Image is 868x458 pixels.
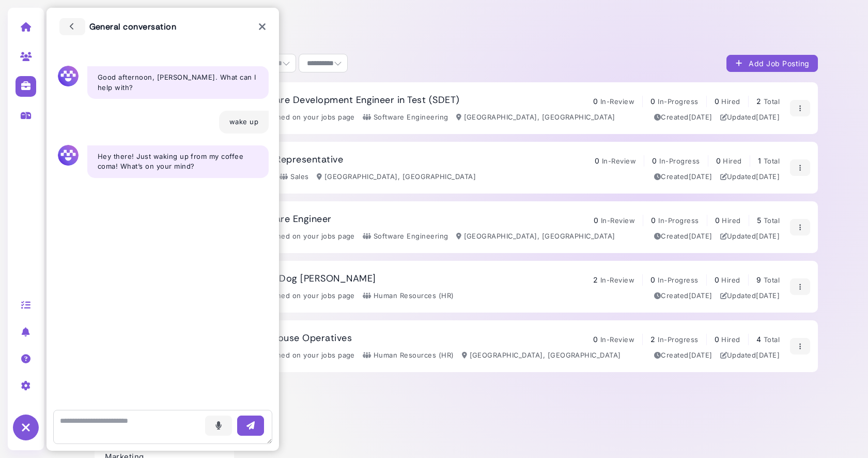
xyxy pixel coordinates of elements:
[658,276,698,284] span: In-Progress
[219,111,269,134] div: wake up
[720,350,780,361] div: Updated
[720,231,780,242] div: Updated
[650,335,655,344] span: 2
[756,291,780,300] time: Jun 07, 2025
[250,350,355,361] div: Published on your jobs page
[601,216,635,225] span: In-Review
[654,350,712,361] div: Created
[456,231,615,242] div: [GEOGRAPHIC_DATA], [GEOGRAPHIC_DATA]
[87,66,269,99] div: Good afternoon, [PERSON_NAME]. What can I help with?
[363,112,448,123] div: Software Engineering
[600,335,634,344] span: In-Review
[650,275,655,284] span: 0
[654,291,712,301] div: Created
[654,172,712,182] div: Created
[595,156,599,165] span: 0
[764,276,780,284] span: Total
[593,275,598,284] span: 2
[689,172,712,181] time: Jul 01, 2025
[720,291,780,301] div: Updated
[716,156,721,165] span: 0
[280,172,308,182] div: Sales
[651,216,656,225] span: 0
[363,231,448,242] div: Software Engineering
[715,216,720,225] span: 0
[764,157,780,165] span: Total
[593,97,598,106] span: 0
[715,335,719,344] span: 0
[756,275,761,284] span: 9
[98,152,258,172] p: Hey there! Just waking up from my coffee coma! What’s on your mind?
[720,172,780,182] div: Updated
[250,231,355,242] div: Published on your jobs page
[363,350,454,361] div: Human Resources (HR)
[726,55,818,72] button: Add Job Posting
[593,335,598,344] span: 0
[250,95,460,106] h3: Software Development Engineer in Test (SDET)
[689,113,712,121] time: Jul 09, 2025
[756,232,780,240] time: Jun 17, 2025
[715,97,719,106] span: 0
[756,351,780,359] time: Jun 07, 2025
[764,216,780,225] span: Total
[654,231,712,242] div: Created
[602,157,636,165] span: In-Review
[689,351,712,359] time: Mar 03, 2025
[756,97,761,106] span: 2
[652,156,657,165] span: 0
[250,291,355,301] div: Published on your jobs page
[757,216,761,225] span: 5
[59,18,176,35] h3: General conversation
[764,335,780,344] span: Total
[764,97,780,106] span: Total
[659,157,700,165] span: In-Progress
[756,113,780,121] time: Jul 09, 2025
[363,291,454,301] div: Human Resources (HR)
[715,275,719,284] span: 0
[250,112,355,123] div: Published on your jobs page
[658,335,698,344] span: In-Progress
[462,350,621,361] div: [GEOGRAPHIC_DATA], [GEOGRAPHIC_DATA]
[250,214,332,225] h3: Software Engineer
[735,58,810,69] div: Add Job Posting
[600,276,634,284] span: In-Review
[250,154,344,166] h3: Sales Representative
[721,335,740,344] span: Hired
[654,112,712,123] div: Created
[756,335,761,344] span: 4
[102,19,818,34] h2: Jobs
[689,232,712,240] time: Jun 07, 2025
[658,216,699,225] span: In-Progress
[721,276,740,284] span: Hired
[650,97,655,106] span: 0
[720,112,780,123] div: Updated
[758,156,761,165] span: 1
[756,172,780,181] time: Jul 01, 2025
[722,216,740,225] span: Hired
[456,112,615,123] div: [GEOGRAPHIC_DATA], [GEOGRAPHIC_DATA]
[594,216,598,225] span: 0
[721,97,740,106] span: Hired
[250,273,376,285] h3: Urban Dog [PERSON_NAME]
[689,291,712,300] time: Feb 04, 2025
[723,157,741,165] span: Hired
[658,97,698,106] span: In-Progress
[600,97,634,106] span: In-Review
[250,333,352,344] h3: Warehouse Operatives
[317,172,476,182] div: [GEOGRAPHIC_DATA], [GEOGRAPHIC_DATA]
